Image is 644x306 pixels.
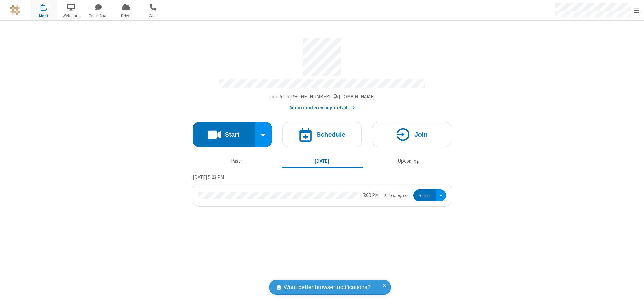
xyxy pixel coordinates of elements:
[282,155,363,167] button: [DATE]
[368,155,449,167] button: Upcoming
[372,122,451,147] button: Join
[255,122,272,147] div: Start conference options
[316,131,345,138] h4: Schedule
[195,155,277,167] button: Past
[284,283,371,292] span: Want better browser notifications?
[140,13,166,19] span: Calls
[436,189,446,202] div: Open menu
[384,192,408,199] em: in progress
[269,93,375,101] button: Copy my meeting room linkCopy my meeting room link
[31,13,57,19] span: Meet
[282,122,362,147] button: Schedule
[86,13,111,19] span: Team Chat
[193,173,451,207] section: Today's Meetings
[193,122,255,147] button: Start
[225,131,239,138] h4: Start
[414,131,428,138] h4: Join
[193,174,224,180] span: [DATE] 5:03 PM
[45,4,50,9] div: 1
[59,13,84,19] span: Webinars
[289,104,355,112] button: Audio conferencing details
[193,33,451,112] section: Account details
[363,192,379,199] div: 5:00 PM
[413,189,436,202] button: Start
[269,93,375,100] span: Copy my meeting room link
[113,13,138,19] span: Drive
[10,5,20,15] img: QA Selenium DO NOT DELETE OR CHANGE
